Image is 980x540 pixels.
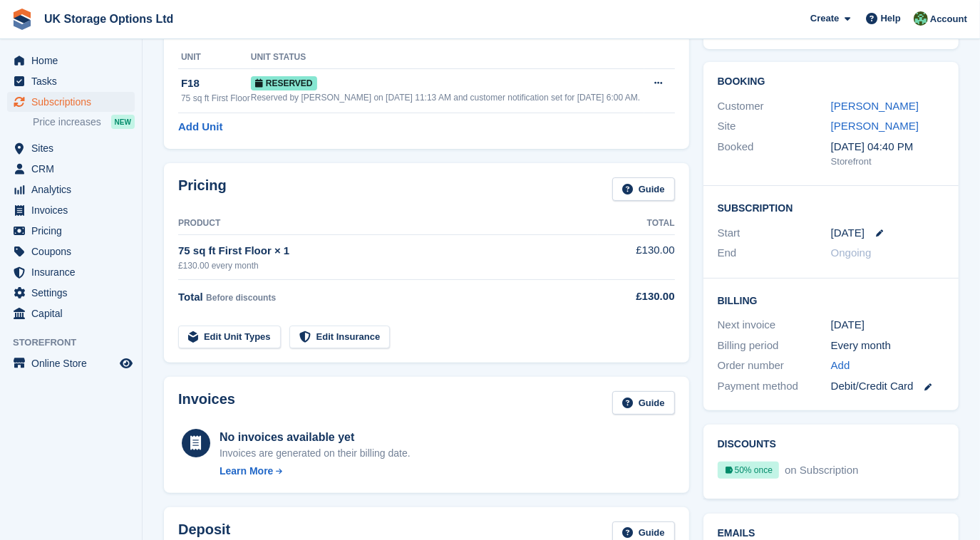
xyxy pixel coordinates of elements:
span: Home [31,51,117,71]
div: Order number [718,358,831,374]
div: Debit/Credit Card [831,378,944,395]
div: Learn More [220,464,273,479]
div: No invoices available yet [220,429,411,446]
span: Subscriptions [31,92,117,112]
a: Edit Insurance [289,326,391,349]
div: 75 sq ft First Floor × 1 [178,243,598,259]
div: Payment method [718,378,831,395]
a: menu [7,92,135,112]
span: Tasks [31,71,117,91]
div: 75 sq ft First Floor [181,92,251,105]
span: Price increases [33,115,101,129]
div: Billing period [718,338,831,354]
a: Price increases NEW [33,114,135,130]
div: Site [718,118,831,135]
a: [PERSON_NAME] [831,120,919,132]
td: £130.00 [598,234,675,279]
span: Pricing [31,221,117,241]
h2: Invoices [178,391,235,415]
a: menu [7,180,135,199]
a: menu [7,51,135,71]
th: Unit Status [251,46,645,69]
h2: Discounts [718,439,944,450]
span: Insurance [31,262,117,282]
div: Customer [718,98,831,115]
div: Invoices are generated on their billing date. [220,446,411,461]
div: NEW [111,115,135,129]
div: Storefront [831,155,944,169]
span: Capital [31,303,117,323]
th: Unit [178,46,251,69]
h2: Emails [718,528,944,539]
a: menu [7,242,135,261]
h2: Pricing [178,177,227,201]
div: Next invoice [718,317,831,333]
span: Create [810,11,839,26]
th: Total [598,212,675,235]
h2: Booking [718,76,944,88]
a: Edit Unit Types [178,326,281,349]
div: £130.00 every month [178,259,598,272]
span: Analytics [31,180,117,199]
span: CRM [31,159,117,179]
img: stora-icon-8386f47178a22dfd0bd8f6a31ec36ba5ce8667c1dd55bd0f319d3a0aa187defe.svg [11,9,33,30]
a: Learn More [220,464,411,479]
span: Account [930,12,967,26]
th: Product [178,212,598,235]
a: Add Unit [178,119,222,135]
span: Settings [31,283,117,303]
div: 50% once [718,462,779,479]
span: Online Store [31,353,117,373]
a: menu [7,303,135,323]
h2: Subscription [718,200,944,214]
a: menu [7,262,135,282]
div: Reserved by [PERSON_NAME] on [DATE] 11:13 AM and customer notification set for [DATE] 6:00 AM. [251,91,645,104]
a: menu [7,221,135,241]
div: End [718,245,831,261]
span: Invoices [31,200,117,220]
a: Preview store [118,355,135,372]
span: Coupons [31,242,117,261]
span: Help [881,11,901,26]
div: [DATE] 04:40 PM [831,139,944,155]
a: menu [7,200,135,220]
a: Guide [612,177,675,201]
span: Total [178,291,203,303]
div: [DATE] [831,317,944,333]
div: Booked [718,139,831,169]
div: F18 [181,76,251,92]
span: Reserved [251,76,317,90]
div: £130.00 [598,289,675,305]
a: menu [7,353,135,373]
time: 2025-10-01 00:00:00 UTC [831,225,865,242]
a: UK Storage Options Ltd [38,7,179,31]
a: Guide [612,391,675,415]
span: Storefront [13,336,142,350]
span: Sites [31,138,117,158]
h2: Billing [718,293,944,307]
span: on Subscription [782,464,858,476]
a: menu [7,159,135,179]
a: menu [7,71,135,91]
a: menu [7,283,135,303]
a: [PERSON_NAME] [831,100,919,112]
div: Start [718,225,831,242]
span: Before discounts [206,293,276,303]
a: Add [831,358,850,374]
img: Andrew Smith [914,11,928,26]
span: Ongoing [831,246,872,259]
div: Every month [831,338,944,354]
a: menu [7,138,135,158]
